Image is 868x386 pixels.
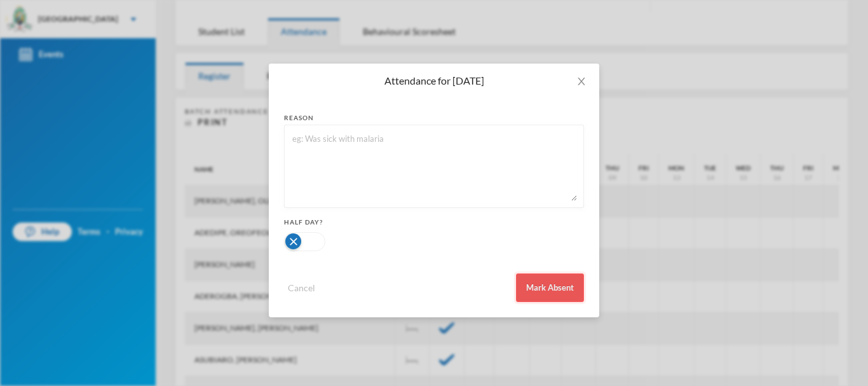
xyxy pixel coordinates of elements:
[284,113,584,123] div: reason
[284,280,319,295] button: Cancel
[284,74,584,88] div: Attendance for [DATE]
[564,64,599,99] button: Close
[516,273,584,302] button: Mark Absent
[284,217,584,227] div: Half Day?
[576,76,587,86] i: icon: close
